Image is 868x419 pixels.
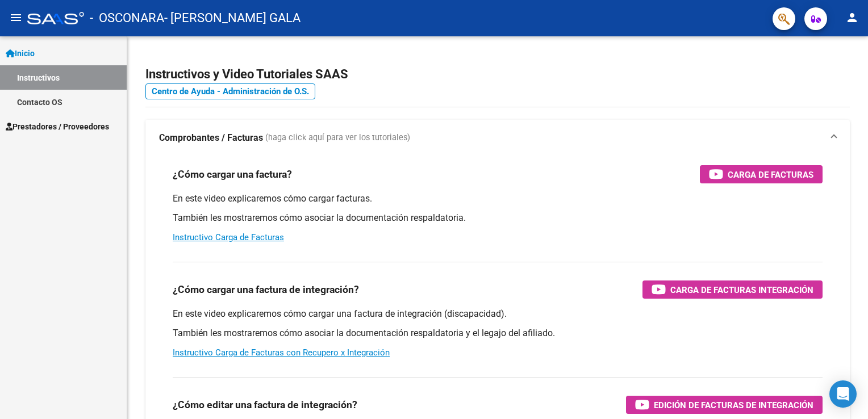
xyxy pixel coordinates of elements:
[845,11,859,24] mat-icon: person
[173,397,357,413] h3: ¿Cómo editar una factura de integración?
[700,165,823,183] button: Carga de Facturas
[173,327,823,340] p: También les mostraremos cómo asociar la documentación respaldatoria y el legajo del afiliado.
[173,282,359,298] h3: ¿Cómo cargar una factura de integración?
[6,47,35,60] span: Inicio
[173,166,292,182] h3: ¿Cómo cargar una factura?
[173,232,284,242] a: Instructivo Carga de Facturas
[173,192,823,205] p: En este video explicaremos cómo cargar facturas.
[265,132,410,144] span: (haga click aquí para ver los tutoriales)
[626,396,823,414] button: Edición de Facturas de integración
[670,283,813,297] span: Carga de Facturas Integración
[145,120,850,156] mat-expansion-panel-header: Comprobantes / Facturas (haga click aquí para ver los tutoriales)
[90,6,164,31] span: - OSCONARA
[728,167,813,182] span: Carga de Facturas
[642,280,823,299] button: Carga de Facturas Integración
[829,380,857,408] div: Open Intercom Messenger
[173,212,823,224] p: También les mostraremos cómo asociar la documentación respaldatoria.
[159,132,263,144] strong: Comprobantes / Facturas
[654,398,813,412] span: Edición de Facturas de integración
[164,6,301,31] span: - [PERSON_NAME] GALA
[6,120,109,133] span: Prestadores / Proveedores
[9,11,23,24] mat-icon: menu
[173,347,390,358] a: Instructivo Carga de Facturas con Recupero x Integración
[173,308,823,320] p: En este video explicaremos cómo cargar una factura de integración (discapacidad).
[145,64,850,85] h2: Instructivos y Video Tutoriales SAAS
[145,83,315,99] a: Centro de Ayuda - Administración de O.S.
